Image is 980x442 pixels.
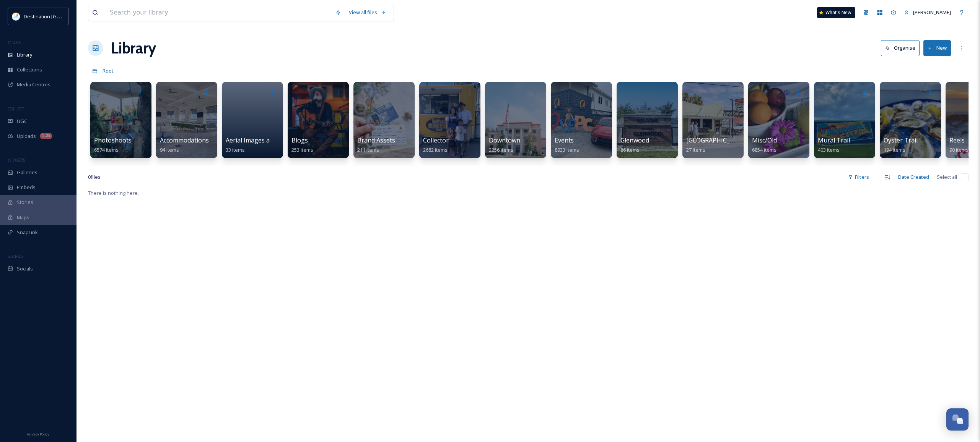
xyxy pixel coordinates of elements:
a: Blogs253 items [291,137,313,153]
span: 8933 items [555,146,579,153]
span: [GEOGRAPHIC_DATA] [686,136,748,144]
a: Privacy Policy [27,429,49,438]
span: Destination [GEOGRAPHIC_DATA] [24,13,100,20]
span: Socials [17,265,33,272]
span: 2682 items [423,146,448,153]
span: 6854 items [752,146,777,153]
span: Media Centres [17,81,50,88]
div: Date Created [894,170,933,185]
button: Open Chat [946,408,969,431]
span: Brand Assets [357,136,395,144]
span: Aerial Images and Video [226,136,295,144]
span: 90 items [949,146,969,153]
span: 94 items [160,146,179,153]
span: 211 items [357,146,379,153]
span: Misc/Old [752,136,777,144]
span: Uploads [17,133,36,140]
span: 0 file s [88,173,101,181]
span: 27 items [686,146,705,153]
span: 194 items [884,146,905,153]
span: 6574 items [94,146,119,153]
button: Organise [881,40,920,56]
span: 86 items [620,146,640,153]
span: SOCIALS [8,253,23,259]
div: 1.2k [40,133,52,139]
span: Mural Trail [818,136,850,144]
span: UGC [17,118,27,125]
span: Select all [937,173,957,181]
span: MEDIA [8,39,21,45]
a: Brand Assets211 items [357,137,395,153]
span: Photoshoots [94,136,132,144]
span: Collections [17,66,42,73]
a: Aerial Images and Video33 items [226,137,295,153]
span: 403 items [818,146,840,153]
span: Galleries [17,169,37,176]
a: Glenwood86 items [620,137,649,153]
div: Filters [844,170,873,185]
span: There is nothing here. [88,189,139,196]
a: What's New [817,7,855,18]
span: Accommodations [160,136,209,144]
span: 2256 items [489,146,513,153]
a: Reels90 items [949,137,969,153]
span: Embeds [17,184,36,191]
a: [GEOGRAPHIC_DATA]27 items [686,137,748,153]
span: Privacy Policy [27,432,49,437]
span: [PERSON_NAME] [913,9,951,16]
span: Glenwood [620,136,649,144]
a: View all files [345,5,390,20]
span: Downtown [489,136,520,144]
span: Oyster Trail [884,136,918,144]
span: WIDGETS [8,157,25,163]
a: Events8933 items [555,137,579,153]
a: Root [103,66,114,75]
span: 33 items [226,146,245,153]
span: Library [17,51,32,58]
span: Stories [17,199,33,206]
span: SnapLink [17,229,38,236]
a: Downtown2256 items [489,137,520,153]
span: Collector [423,136,449,144]
a: Photoshoots6574 items [94,137,132,153]
span: Blogs [291,136,308,144]
span: Root [103,67,114,74]
span: Reels [949,136,965,144]
img: download.png [12,13,20,20]
span: COLLECT [8,106,24,112]
a: [PERSON_NAME] [900,5,955,20]
a: Misc/Old6854 items [752,137,777,153]
a: Collector2682 items [423,137,449,153]
span: Maps [17,214,29,221]
button: New [923,40,951,56]
a: Library [111,37,156,60]
a: Mural Trail403 items [818,137,850,153]
a: Accommodations94 items [160,137,209,153]
span: Events [555,136,574,144]
input: Search your library [106,4,331,21]
a: Oyster Trail194 items [884,137,918,153]
span: 253 items [291,146,313,153]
